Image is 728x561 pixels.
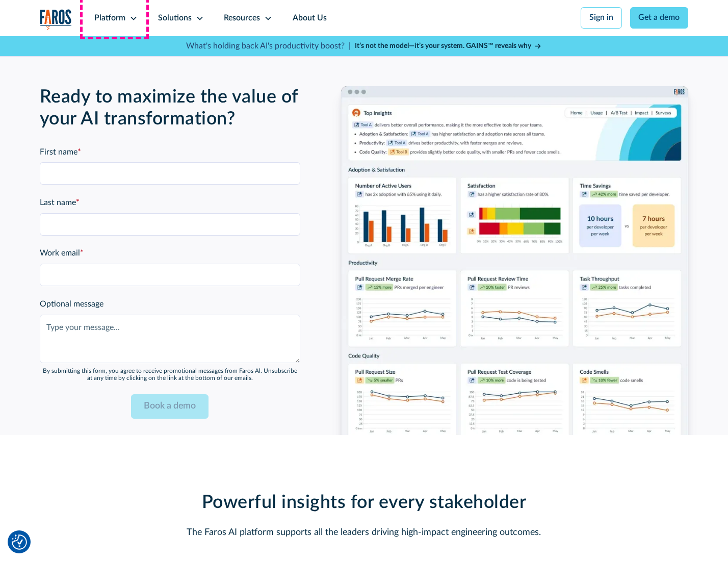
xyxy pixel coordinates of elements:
a: Get a demo [630,7,689,29]
input: Book a demo [131,394,209,419]
a: home [40,9,72,30]
strong: It’s not the model—it’s your system. GAINS™ reveals why [355,42,531,49]
label: Last name [40,197,300,209]
a: It’s not the model—it’s your system. GAINS™ reveals why [355,41,542,52]
p: What's holding back AI's productivity boost? | [186,40,351,53]
img: Logo of the analytics and reporting company Faros. [40,9,72,30]
button: Cookie Settings [12,534,27,550]
form: Product Pages Form [40,146,300,419]
img: AI tool comparison dashboard [341,86,689,447]
div: Platform [94,12,125,24]
img: Revisit consent button [12,534,27,550]
div: Resources [224,12,260,24]
label: Optional message [40,298,300,311]
a: Sign in [581,7,622,29]
p: The Faros AI platform supports all the leaders driving high-impact engineering outcomes. [121,526,607,540]
div: Solutions [158,12,192,24]
h2: Powerful insights for every stakeholder [121,492,607,514]
h2: Ready to maximize the value of your AI transformation? [40,86,300,130]
label: Work email [40,247,300,260]
div: By submitting this form, you agree to receive promotional messages from Faros Al. Unsubscribe at ... [40,367,300,382]
label: First name [40,146,300,159]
